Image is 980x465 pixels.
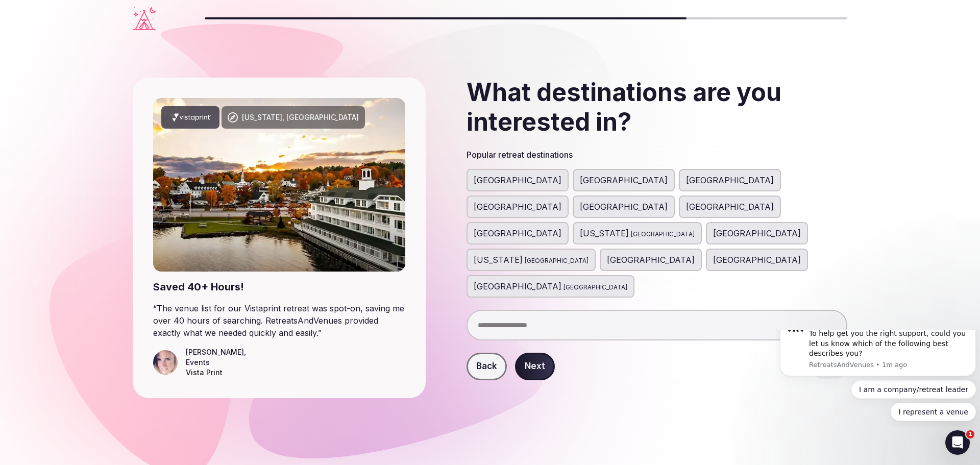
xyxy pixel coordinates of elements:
[686,201,774,213] span: [GEOGRAPHIC_DATA]
[186,348,244,356] cite: [PERSON_NAME]
[580,174,668,186] span: [GEOGRAPHIC_DATA]
[631,229,695,239] span: [GEOGRAPHIC_DATA]
[713,227,801,239] span: [GEOGRAPHIC_DATA]
[186,368,246,378] div: Vista Print
[515,353,555,380] button: Next
[467,149,847,161] h3: Popular retreat destinations
[153,98,405,272] img: New Hampshire, USA
[474,201,561,213] span: [GEOGRAPHIC_DATA]
[467,353,507,380] button: Back
[713,254,801,266] span: [GEOGRAPHIC_DATA]
[966,430,974,438] span: 1
[474,227,561,239] span: [GEOGRAPHIC_DATA]
[153,350,178,375] img: Hannah Linder
[133,7,156,30] a: Visit the homepage
[467,78,847,136] h2: What destinations are you interested in?
[474,280,561,292] span: [GEOGRAPHIC_DATA]
[474,254,523,266] span: [US_STATE]
[33,30,192,39] p: Message from RetreatsAndVenues, sent 1m ago
[525,256,589,266] span: [GEOGRAPHIC_DATA]
[945,430,970,455] iframe: Intercom live chat
[607,254,695,266] span: [GEOGRAPHIC_DATA]
[153,280,405,294] div: Saved 40+ Hours!
[186,357,246,368] div: Events
[169,112,211,123] svg: Vistaprint company logo
[242,112,359,123] div: [US_STATE], [GEOGRAPHIC_DATA]
[563,282,627,292] span: [GEOGRAPHIC_DATA]
[580,227,629,239] span: [US_STATE]
[776,330,980,427] iframe: Intercom notifications message
[4,50,200,91] div: Quick reply options
[186,347,246,378] figcaption: ,
[153,302,405,339] blockquote: “ The venue list for our Vistaprint retreat was spot-on, saving me over 40 hours of searching. Re...
[474,174,561,186] span: [GEOGRAPHIC_DATA]
[580,201,668,213] span: [GEOGRAPHIC_DATA]
[115,72,200,91] button: Quick reply: I represent a venue
[686,174,774,186] span: [GEOGRAPHIC_DATA]
[76,50,200,68] button: Quick reply: I am a company/retreat leader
